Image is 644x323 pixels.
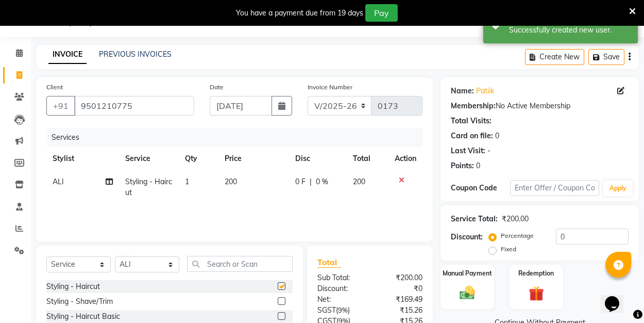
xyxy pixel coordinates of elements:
div: ₹0 [370,283,430,294]
iframe: chat widget [601,282,634,313]
th: Service [119,147,179,170]
div: Last Visit: [451,146,485,156]
div: Service Total: [451,214,498,224]
div: Styling - Haircut Basic [46,311,120,322]
div: ₹15.26 [370,305,430,316]
span: Total [317,257,341,268]
a: PREVIOUS INVOICES [99,50,172,59]
label: Client [46,83,63,92]
label: Fixed [501,245,516,254]
label: Redemption [518,269,554,278]
button: Create New [525,49,584,65]
span: 200 [225,177,237,186]
span: | [310,176,312,187]
div: Discount: [310,283,370,294]
div: Total Visits: [451,116,492,126]
div: Card on file: [451,131,493,141]
div: Styling - Shave/Trim [46,296,113,307]
label: Date [210,83,224,92]
button: Save [588,49,624,65]
th: Stylist [46,147,119,170]
span: 0 % [316,176,328,187]
input: Enter Offer / Coupon Code [510,180,599,196]
div: Sub Total: [310,272,370,283]
span: 1 [185,177,189,186]
div: Coupon Code [451,183,510,193]
div: ₹200.00 [502,214,529,224]
input: Search or Scan [187,256,293,272]
label: Invoice Number [308,83,352,92]
span: SGST [317,305,336,315]
div: 0 [476,160,480,171]
div: Membership: [451,101,496,111]
span: 0 F [295,176,306,187]
div: Successfully created new user. [509,25,630,36]
span: ALI [53,177,64,186]
div: ₹200.00 [370,272,430,283]
div: Name: [451,86,474,96]
a: INVOICE [48,45,87,64]
a: Patiik [476,86,494,96]
th: Total [347,147,388,170]
div: 0 [495,131,499,141]
div: Net: [310,294,370,305]
div: - [487,146,490,156]
th: Qty [179,147,218,170]
div: ( ) [310,305,370,316]
span: 200 [353,177,365,186]
div: You have a payment due from 19 days [236,8,363,19]
label: Manual Payment [443,269,492,278]
button: Pay [365,4,398,22]
th: Disc [289,147,347,170]
div: No Active Membership [451,101,629,111]
div: ₹169.49 [370,294,430,305]
span: Styling - Haircut [125,177,172,197]
div: Styling - Haircut [46,281,100,292]
img: _gift.svg [524,284,549,303]
div: Discount: [451,232,483,243]
img: _cash.svg [455,284,480,302]
button: +91 [46,96,75,116]
div: Points: [451,160,474,171]
div: Services [47,128,430,147]
button: Apply [603,181,633,196]
label: Percentage [501,231,534,240]
span: 9% [338,306,348,314]
th: Action [388,147,422,170]
input: Search by Name/Mobile/Email/Code [74,96,194,116]
th: Price [218,147,289,170]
